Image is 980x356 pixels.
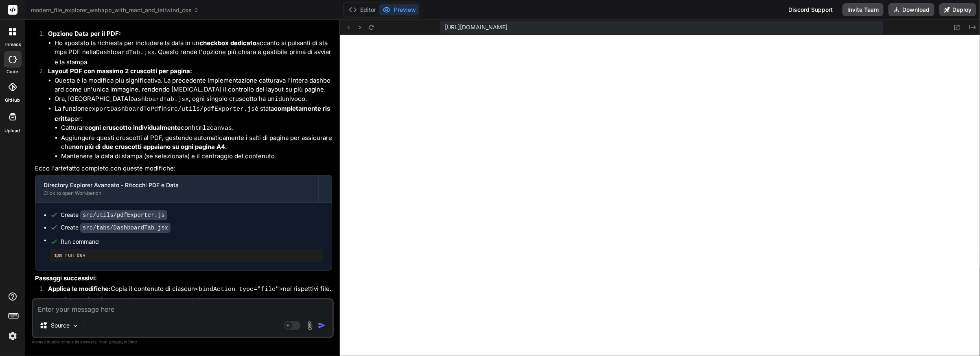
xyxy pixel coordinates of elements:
[61,238,324,246] span: Run command
[80,223,171,233] code: src/tabs/DashboardTab.jsx
[44,190,310,197] div: Click to open Workbench
[61,133,332,152] li: Aggiungere questi cruscotti al PDF, gestendo automaticamente i salti di pagina per assicurare che .
[135,297,175,304] code: npm run dev
[379,4,419,15] button: Preview
[109,339,124,344] span: privacy
[35,274,97,282] strong: Passaggi successivi:
[167,106,255,113] code: src/utils/pdfExporter.js
[55,76,332,94] li: Questa è la modifica più significativa. La precedente implementazione catturava l'intera dashboar...
[783,3,838,16] div: Discord Support
[199,39,256,47] strong: checkbox dedicato
[55,104,332,161] li: La funzione in è stata per:
[888,3,934,16] button: Download
[5,127,20,134] label: Upload
[61,223,171,232] div: Create
[72,322,79,329] img: Pick Models
[48,296,115,304] strong: Riavvia l'applicazione:
[53,252,320,259] pre: npm run dev
[195,286,283,293] code: <bindAction type="file">
[340,35,980,356] iframe: Preview
[31,6,199,14] span: modern_file_explorer_webapp_with_react_and_tailwind_css
[44,181,310,189] div: Directory Explorer Avanzato - Ritocchi PDF e Data
[842,3,884,16] button: Invite Team
[96,49,155,56] code: DashboardTab.jsx
[61,211,167,219] div: Create
[130,96,189,103] code: DashboardTab.jsx
[42,296,332,307] li: Esegui nel terminale.
[305,321,315,330] img: attachment
[88,124,181,131] strong: ogni cruscotto individualmente
[55,105,330,122] strong: completamente riscritta
[35,175,318,202] button: Directory Explorer Avanzato - Ritocchi PDF e DataClick to open Workbench
[4,41,21,48] label: threads
[80,210,167,220] code: src/utils/pdfExporter.js
[51,321,70,330] p: Source
[939,3,976,16] button: Deploy
[275,96,282,103] code: id
[318,321,326,330] img: icon
[192,125,232,132] code: html2canvas
[42,284,332,296] li: Copia il contenuto di ciascun nei rispettivi file.
[7,68,18,75] label: code
[35,164,332,173] p: Ecco l'artefatto completo con queste modifiche:
[48,67,192,75] strong: Layout PDF con massimo 2 cruscotti per pagina:
[445,23,508,31] span: [URL][DOMAIN_NAME]
[5,97,20,104] label: GitHub
[61,123,332,133] li: Catturare con .
[346,4,379,15] button: Editor
[88,106,162,113] code: exportDashboardToPdf
[6,329,20,343] img: settings
[72,143,225,151] strong: non più di due cruscotti appaiano su ogni pagina A4
[55,39,332,67] li: Ho spostato la richiesta per includere la data in un accanto ai pulsanti di stampa PDF nella . Qu...
[61,152,332,161] li: Mantenere la data di stampa (se selezionata) e il centraggio del contenuto.
[55,94,332,105] li: Ora, [GEOGRAPHIC_DATA] , ogni singolo cruscotto ha un univoco.
[48,285,111,293] strong: Applica le modifiche:
[48,30,121,37] strong: Opzione Data per il PDF:
[32,338,334,346] p: Always double-check its answers. Your in Bind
